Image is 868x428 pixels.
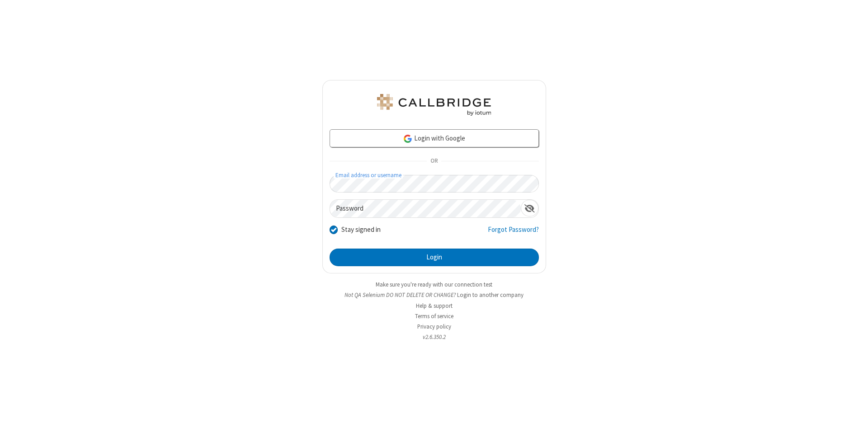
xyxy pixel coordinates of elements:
a: Terms of service [415,312,453,320]
iframe: Chat [845,404,861,422]
a: Privacy policy [417,323,451,330]
span: OR [427,155,441,168]
button: Login to another company [457,291,524,299]
a: Make sure you're ready with our connection test [376,281,492,288]
a: Help & support [416,302,453,310]
label: Stay signed in [341,225,381,235]
button: Login [330,249,539,267]
a: Login with Google [330,129,539,147]
a: Forgot Password? [488,225,539,242]
li: Not QA Selenium DO NOT DELETE OR CHANGE? [322,291,546,299]
img: google-icon.png [403,134,413,144]
input: Email address or username [330,175,539,193]
input: Password [330,200,521,217]
li: v2.6.350.2 [322,333,546,341]
img: QA Selenium DO NOT DELETE OR CHANGE [375,94,493,116]
div: Show password [521,200,538,216]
